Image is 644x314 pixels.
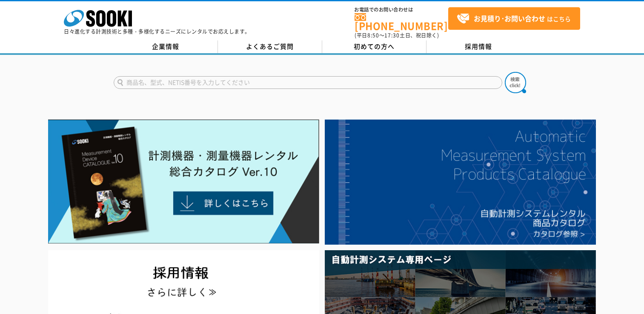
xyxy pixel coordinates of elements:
[322,40,426,53] a: 初めての方へ
[384,31,400,39] span: 17:30
[354,42,395,51] span: 初めての方へ
[448,7,580,30] a: お見積り･お問い合わせはこちら
[325,120,596,245] img: 自動計測システムカタログ
[218,40,322,53] a: よくあるご質問
[355,31,439,39] span: (平日 ～ 土日、祝日除く)
[114,40,218,53] a: 企業情報
[474,13,545,23] strong: お見積り･お問い合わせ
[64,29,250,34] p: 日々進化する計測技術と多種・多様化するニーズにレンタルでお応えします。
[48,120,319,244] img: Catalog Ver10
[505,72,526,93] img: btn_search.png
[355,7,448,12] span: お電話でのお問い合わせは
[457,12,571,25] span: はこちら
[426,40,531,53] a: 採用情報
[355,13,448,31] a: [PHONE_NUMBER]
[114,76,502,89] input: 商品名、型式、NETIS番号を入力してください
[367,31,379,39] span: 8:50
